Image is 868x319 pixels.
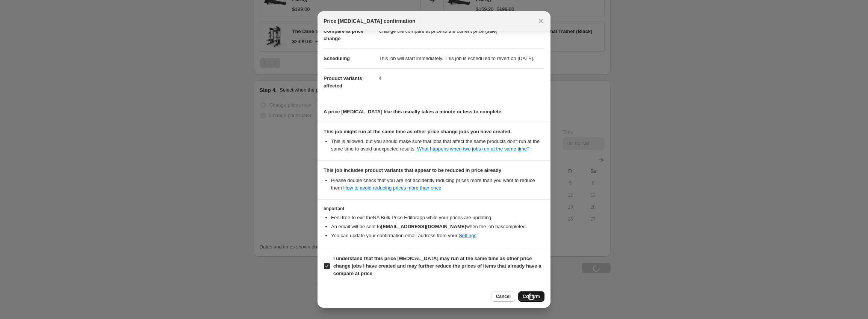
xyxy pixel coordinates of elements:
span: Product variants affected [324,75,362,89]
dd: Change the compare at price to the current price (sale) [379,21,544,41]
span: Cancel [496,293,511,299]
li: This is allowed, but you should make sure that jobs that affect the same products don ' t run at ... [331,138,544,153]
b: A price [MEDICAL_DATA] like this usually takes a minute or less to complete. [324,109,503,114]
a: Settings [459,233,476,238]
dd: This job will start immediately. This job is scheduled to revert on [DATE]. [379,48,544,68]
button: Cancel [491,291,515,302]
dd: 4 [379,68,544,88]
b: I understand that this price [MEDICAL_DATA] may run at the same time as other price change jobs I... [333,256,541,276]
a: How to avoid reducing prices more than once [343,185,442,191]
span: Price [MEDICAL_DATA] confirmation [324,17,416,25]
li: You can update your confirmation email address from your . [331,232,544,239]
b: This job might run at the same time as other price change jobs you have created. [324,129,512,134]
span: Scheduling [324,56,350,61]
button: Close [535,16,546,26]
b: [EMAIL_ADDRESS][DOMAIN_NAME] [381,224,466,229]
li: Feel free to exit the NA Bulk Price Editor app while your prices are updating. [331,214,544,221]
li: An email will be sent to when the job has completed . [331,223,544,230]
a: What happens when two jobs run at the same time? [417,146,529,152]
b: This job includes product variants that appear to be reduced in price already [324,167,501,173]
h3: Important [324,206,544,212]
li: Please double check that you are not accidently reducing prices more than you want to reduce them [331,177,544,192]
